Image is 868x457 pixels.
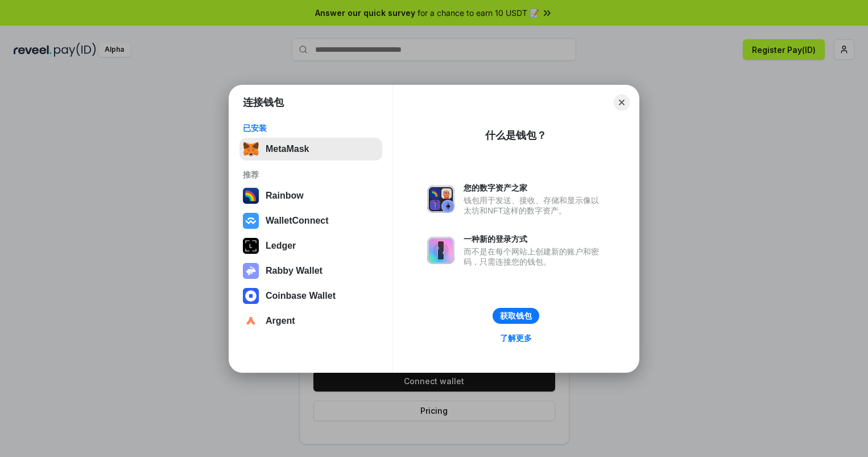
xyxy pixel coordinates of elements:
button: Rabby Wallet [239,260,382,282]
div: WalletConnect [266,216,329,226]
button: WalletConnect [239,209,382,232]
div: 一种新的登录方式 [464,234,605,244]
div: Rabby Wallet [266,266,323,276]
button: Close [614,94,630,110]
div: Coinbase Wallet [266,291,336,301]
img: svg+xml,%3Csvg%20width%3D%2228%22%20height%3D%2228%22%20viewBox%3D%220%200%2028%2028%22%20fill%3D... [243,288,259,304]
img: svg+xml,%3Csvg%20xmlns%3D%22http%3A%2F%2Fwww.w3.org%2F2000%2Fsvg%22%20fill%3D%22none%22%20viewBox... [243,263,259,279]
div: MetaMask [266,144,309,154]
button: Ledger [239,234,382,257]
button: MetaMask [239,138,382,160]
img: svg+xml,%3Csvg%20fill%3D%22none%22%20height%3D%2233%22%20viewBox%3D%220%200%2035%2033%22%20width%... [243,141,259,157]
div: 您的数字资产之家 [464,183,605,193]
div: 获取钱包 [500,311,532,321]
img: svg+xml,%3Csvg%20xmlns%3D%22http%3A%2F%2Fwww.w3.org%2F2000%2Fsvg%22%20width%3D%2228%22%20height%3... [243,238,259,254]
div: 已安装 [243,123,379,133]
button: Rainbow [239,184,382,207]
img: svg+xml,%3Csvg%20width%3D%2228%22%20height%3D%2228%22%20viewBox%3D%220%200%2028%2028%22%20fill%3D... [243,213,259,229]
div: Argent [266,316,295,326]
div: 什么是钱包？ [485,129,547,142]
img: svg+xml,%3Csvg%20xmlns%3D%22http%3A%2F%2Fwww.w3.org%2F2000%2Fsvg%22%20fill%3D%22none%22%20viewBox... [427,186,454,213]
img: svg+xml,%3Csvg%20width%3D%22120%22%20height%3D%22120%22%20viewBox%3D%220%200%20120%20120%22%20fil... [243,188,259,204]
div: 而不是在每个网站上创建新的账户和密码，只需连接您的钱包。 [464,246,605,267]
div: 钱包用于发送、接收、存储和显示像以太坊和NFT这样的数字资产。 [464,195,605,216]
img: svg+xml,%3Csvg%20width%3D%2228%22%20height%3D%2228%22%20viewBox%3D%220%200%2028%2028%22%20fill%3D... [243,313,259,329]
h1: 连接钱包 [243,96,284,109]
div: 了解更多 [500,333,532,343]
button: 获取钱包 [493,308,539,324]
a: 了解更多 [493,331,539,345]
button: Coinbase Wallet [239,285,382,307]
button: Argent [239,310,382,332]
div: 推荐 [243,170,379,180]
img: svg+xml,%3Csvg%20xmlns%3D%22http%3A%2F%2Fwww.w3.org%2F2000%2Fsvg%22%20fill%3D%22none%22%20viewBox... [427,237,454,264]
div: Ledger [266,241,296,251]
div: Rainbow [266,191,304,201]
